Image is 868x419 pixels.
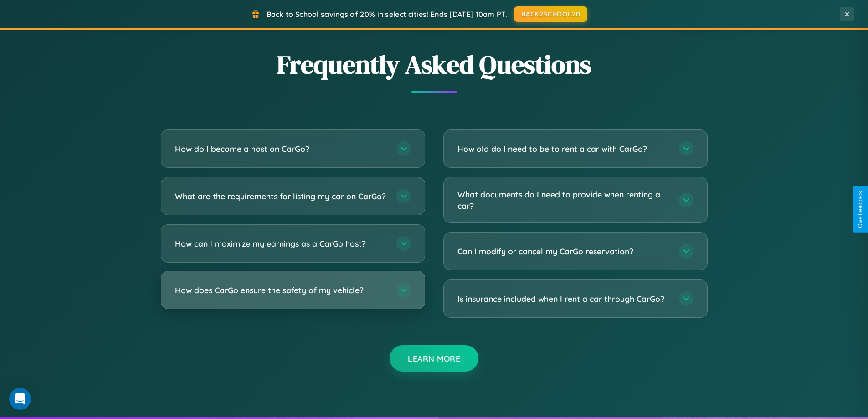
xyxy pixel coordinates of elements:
h3: What documents do I need to provide when renting a car? [457,189,670,211]
h3: What are the requirements for listing my car on CarGo? [175,191,387,202]
h3: How old do I need to be to rent a car with CarGo? [457,143,670,155]
h3: How do I become a host on CarGo? [175,143,387,155]
h3: How can I maximize my earnings as a CarGo host? [175,238,387,249]
span: Back to School savings of 20% in select cities! Ends [DATE] 10am PT. [267,10,507,19]
div: Give Feedback [857,191,863,228]
button: BACK2SCHOOL20 [514,6,587,22]
h3: How does CarGo ensure the safety of my vehicle? [175,285,387,296]
h2: Frequently Asked Questions [161,47,708,82]
h3: Can I modify or cancel my CarGo reservation? [457,246,670,257]
button: Learn More [390,345,478,372]
div: Open Intercom Messenger [9,388,31,410]
h3: Is insurance included when I rent a car through CarGo? [457,293,670,305]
